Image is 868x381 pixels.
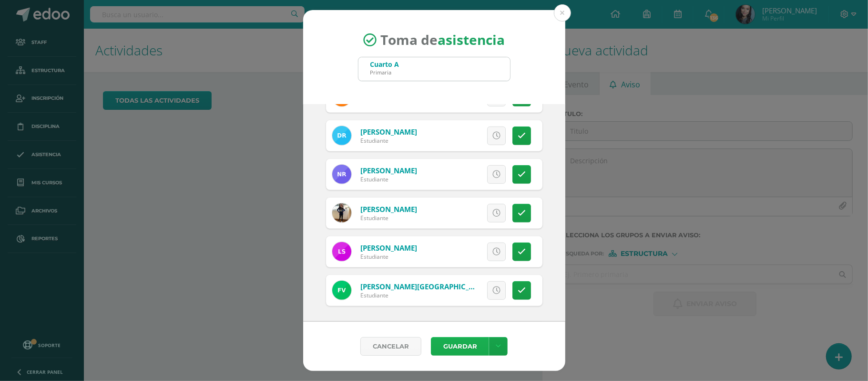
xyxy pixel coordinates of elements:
[332,281,351,300] img: b74cf655d8e154d5ee6d51a259ca8268.png
[554,4,571,21] button: Close (Esc)
[358,57,510,81] input: Busca un grado o sección aquí...
[431,337,489,356] button: Guardar
[360,282,490,291] a: [PERSON_NAME][GEOGRAPHIC_DATA]
[360,291,475,299] div: Estudiante
[380,31,505,49] span: Toma de
[360,137,417,145] div: Estudiante
[370,60,399,69] div: Cuarto A
[360,204,417,214] a: [PERSON_NAME]
[360,175,417,183] div: Estudiante
[360,214,417,222] div: Estudiante
[332,203,351,222] img: 2d0a7c83df1fd32cc8bcd9ba7977609e.png
[360,243,417,253] a: [PERSON_NAME]
[360,253,417,261] div: Estudiante
[360,337,421,356] a: Cancelar
[438,31,505,49] strong: asistencia
[360,127,417,137] a: [PERSON_NAME]
[360,166,417,175] a: [PERSON_NAME]
[332,165,351,184] img: 0b43f768d32c71a66b4f9e36c7685469.png
[332,126,351,145] img: 9e2f264ec4be9f6d41925972a4ed8b0b.png
[332,242,351,261] img: cad1d0d09c08410ec597c02762000fbc.png
[370,69,399,76] div: Primaria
